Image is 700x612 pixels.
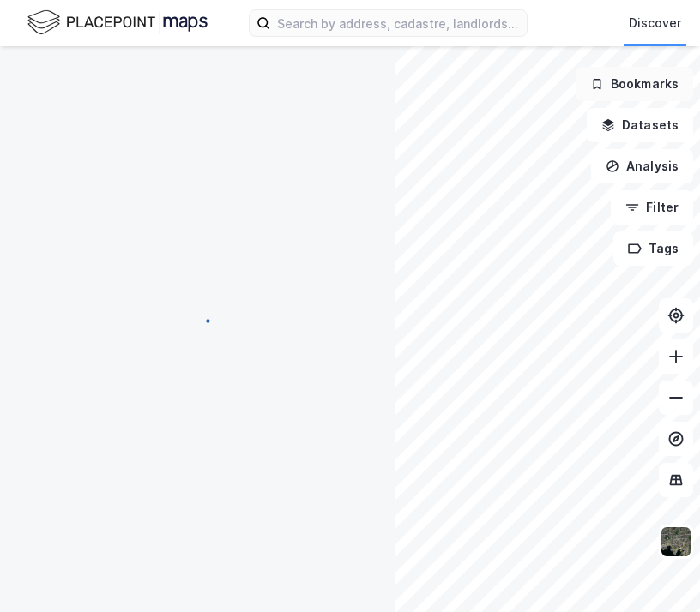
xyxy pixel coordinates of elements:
div: Discover [629,13,681,33]
button: Analysis [591,149,693,183]
button: Tags [613,231,693,266]
button: Bookmarks [576,67,693,101]
img: 9k= [660,525,692,558]
button: Filter [611,190,693,225]
iframe: Chat Widget [614,530,700,612]
img: spinner.a6d8c91a73a9ac5275cf975e30b51cfb.svg [184,305,211,333]
button: Datasets [587,108,693,142]
input: Search by address, cadastre, landlords, tenants or people [270,10,527,36]
img: logo.f888ab2527a4732fd821a326f86c7f29.svg [27,8,208,38]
